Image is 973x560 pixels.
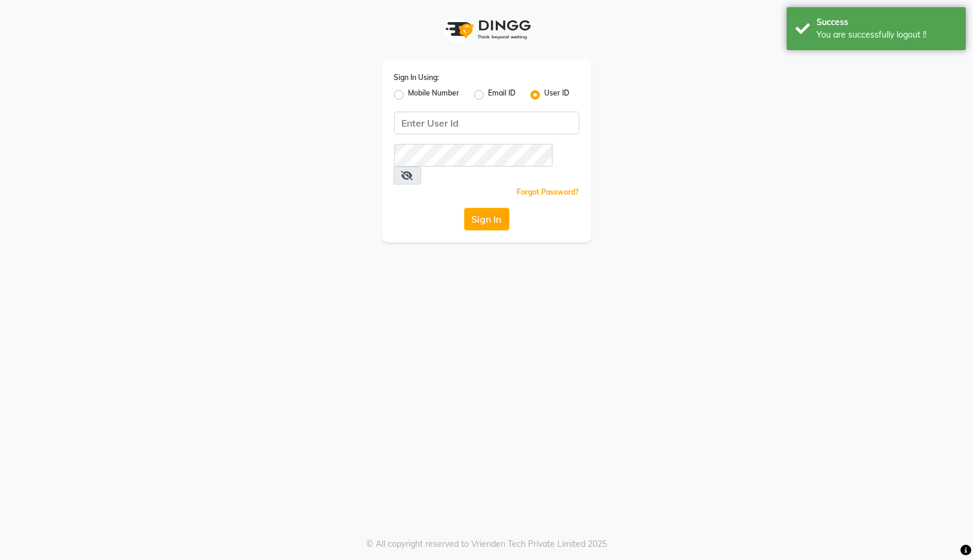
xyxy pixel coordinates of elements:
[545,88,570,102] label: User ID
[439,12,535,47] img: logo1.svg
[517,187,579,196] a: Forgot Password?
[817,16,957,29] div: Success
[817,29,957,41] div: You are successfully logout !!
[464,208,509,230] button: Sign In
[394,112,579,134] input: Username
[489,88,516,102] label: Email ID
[409,88,460,102] label: Mobile Number
[394,72,440,83] label: Sign In Using:
[394,144,553,167] input: Username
